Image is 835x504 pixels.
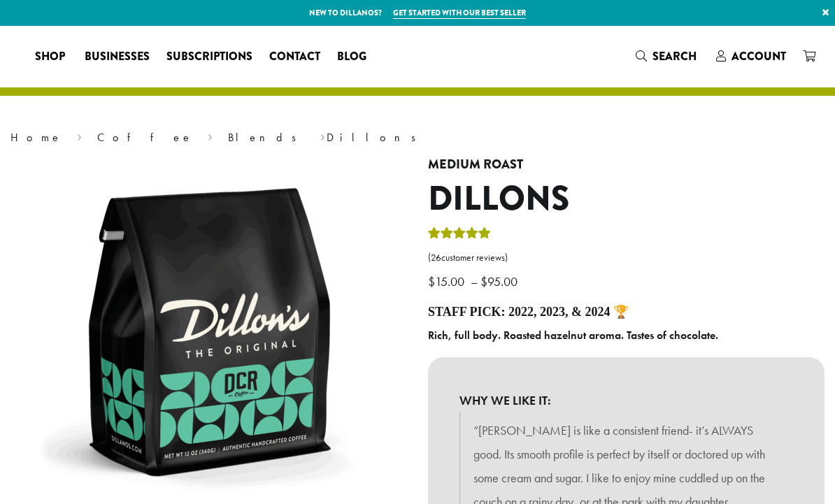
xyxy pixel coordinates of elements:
span: Businesses [85,48,150,66]
a: (26customer reviews) [428,251,825,265]
span: 26 [431,252,441,264]
span: › [320,124,325,146]
span: Blog [337,48,366,66]
a: Search [627,45,708,68]
a: Home [10,130,62,145]
span: $ [428,273,435,289]
nav: Breadcrumb [10,129,825,146]
h4: Staff Pick: 2022, 2023, & 2024 🏆 [428,305,825,320]
h1: Dillons [428,179,825,219]
a: Blends [228,130,306,145]
div: Rated 5.00 out of 5 [428,225,491,246]
span: › [208,124,213,146]
span: $ [480,273,487,289]
b: Rich, full body. Roasted hazelnut aroma. Tastes of chocolate. [428,328,718,343]
a: Get started with our best seller [393,7,526,19]
bdi: 15.00 [428,273,468,289]
span: Search [652,48,697,64]
span: Subscriptions [166,48,252,66]
a: Coffee [97,130,193,145]
h4: Medium Roast [428,157,825,173]
bdi: 95.00 [480,273,521,289]
span: Account [731,48,786,64]
span: Contact [269,48,320,66]
a: Shop [27,45,76,68]
span: › [77,124,82,146]
b: WHY WE LIKE IT: [459,389,793,412]
span: Shop [35,48,65,66]
span: – [471,273,478,289]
